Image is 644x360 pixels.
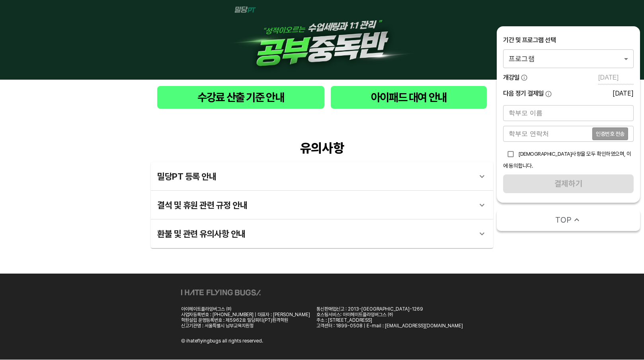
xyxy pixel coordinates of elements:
[151,219,493,248] div: 환불 및 관련 유의사항 안내
[316,323,463,329] div: 고객센터 : 1899-0508 | E-mail : [EMAIL_ADDRESS][DOMAIN_NAME]
[503,49,634,68] div: 프로그램
[316,306,463,312] div: 통신판매업신고 : 2013-[GEOGRAPHIC_DATA]-1269
[555,214,572,225] span: TOP
[181,306,310,312] div: 아이헤이트플라잉버그스 ㈜
[316,317,463,323] div: 주소 : [STREET_ADDRESS]
[181,323,310,329] div: 신고기관명 : 서울특별시 남부교육지원청
[151,141,493,156] div: 유의사항
[503,126,592,142] input: 학부모 연락처를 입력해주세요
[157,224,472,243] div: 환불 및 관련 유의사항 안내
[497,209,640,231] button: TOP
[157,167,472,186] div: 밀당PT 등록 안내
[151,162,493,191] div: 밀당PT 등록 안내
[164,89,318,106] span: 수강료 산출 기준 안내
[181,317,310,323] div: 학원설립 운영등록번호 : 제5962호 밀당피티(PT)원격학원
[316,312,463,317] div: 호스팅서비스: 아이헤이트플라잉버그스 ㈜
[503,36,634,45] div: 기간 및 프로그램 선택
[503,73,519,82] span: 개강일
[181,290,261,295] img: ihateflyingbugs
[157,86,324,109] button: 수강료 산출 기준 안내
[181,312,310,317] div: 사업자등록번호 : [PHONE_NUMBER] | 대표자 : [PERSON_NAME]
[226,6,418,73] img: 1
[503,151,631,169] span: [DEMOGRAPHIC_DATA]사항을 모두 확인하였으며, 이에 동의합니다.
[331,86,487,109] button: 아이패드 대여 안내
[503,105,634,121] input: 학부모 이름을 입력해주세요
[181,338,263,344] div: Ⓒ ihateflyingbugs all rights reserved.
[613,90,634,97] div: [DATE]
[151,191,493,219] div: 결석 및 휴원 관련 규정 안내
[157,196,472,215] div: 결석 및 휴원 관련 규정 안내
[503,89,544,98] span: 다음 정기 결제일
[337,89,480,106] span: 아이패드 대여 안내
